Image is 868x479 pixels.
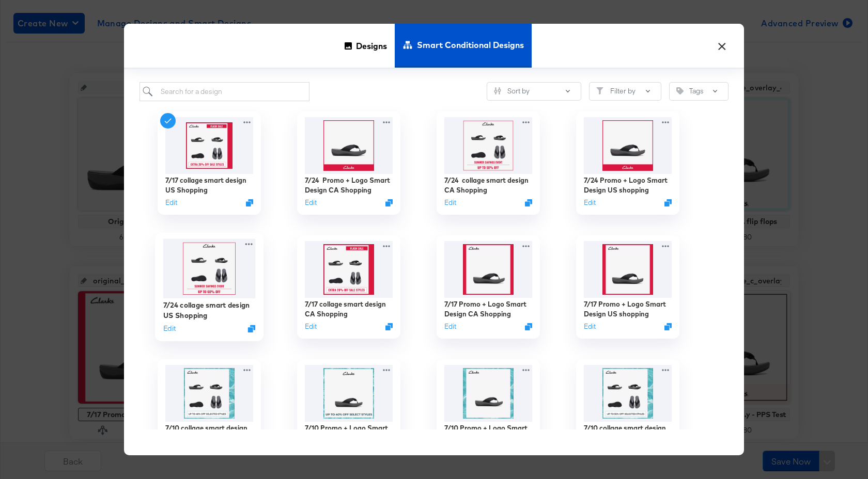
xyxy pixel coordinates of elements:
div: 7/10 collage smart design CA Shopping [165,423,253,442]
img: e4gePGlHKmolR8UkAOz3Ug.jpg [305,117,393,174]
img: zoC912gKeVJDAS74zeLa8A.jpg [584,241,672,298]
span: Designs [356,23,387,69]
div: 7/24 collage smart design US ShoppingEditDuplicate [155,233,263,341]
div: 7/24 Promo + Logo Smart Design CA Shopping [305,175,393,195]
svg: Filter [596,87,603,94]
div: 7/10 collage smart design CA Shopping [158,359,261,462]
svg: Duplicate [385,323,393,330]
button: Edit [584,198,596,207]
div: 7/24 Promo + Logo Smart Design CA ShoppingEditDuplicate [297,111,400,215]
img: iHRiW_KsIQ1crWZzK0SZ_w.jpg [444,365,532,422]
div: 7/10 collage smart design US Shopping [584,423,672,442]
svg: Duplicate [525,199,532,206]
button: Edit [584,322,596,331]
button: Edit [444,198,456,207]
button: FilterFilter by [589,82,661,101]
button: SlidersSort by [487,82,581,101]
img: kMwtkra2AzdEXH0h-uiljw.jpg [305,241,393,298]
img: rUc-vyWUBltIqPTxLEhjRg.jpg [584,365,672,422]
span: Smart Conditional Designs [417,22,524,68]
div: 7/17 collage smart design CA Shopping [305,299,393,318]
button: Edit [305,198,317,207]
img: 2jX7XjCFfJbb_hIjnSUKnA.jpg [444,241,532,298]
div: 7/10 collage smart design US Shopping [576,359,679,462]
button: Edit [305,322,317,331]
div: 7/17 collage smart design US Shopping [165,175,253,195]
div: 7/17 Promo + Logo Smart Design CA Shopping [444,299,532,318]
svg: Tag [676,87,684,94]
input: Search for a design [139,82,309,101]
svg: Duplicate [664,199,672,206]
div: 7/24 collage smart design CA Shopping [444,175,532,195]
svg: Duplicate [385,199,393,206]
div: 7/17 Promo + Logo Smart Design US shoppingEditDuplicate [576,235,679,339]
div: 7/24 collage smart design US Shopping [163,300,256,320]
div: 7/24 Promo + Logo Smart Design US shopping [584,175,672,195]
img: SK1NA8A3d42rxqWlwgUJgQ.jpg [444,117,532,174]
div: 7/17 collage smart design CA ShoppingEditDuplicate [297,235,400,339]
div: 7/17 Promo + Logo Smart Design US shopping [584,299,672,318]
img: JDvnrCNO25mzl4FyL_A7kw.jpg [165,365,253,422]
img: wbx4UAuUyo1dzKbrAsuRPw.jpg [305,365,393,422]
img: dxReuyRolOntS5FA389V2A.jpg [163,239,256,298]
button: × [712,34,731,53]
div: 7/10 Promo + Logo Smart Design US shopping [444,423,532,442]
div: 7/17 collage smart design US ShoppingEditDuplicate [158,111,261,215]
svg: Duplicate [248,325,256,332]
div: 7/24 collage smart design CA ShoppingEditDuplicate [437,111,540,215]
svg: Duplicate [525,323,532,330]
img: NUwLhXAI5nyboNznAtFsGA.jpg [165,117,253,174]
button: Edit [163,324,176,333]
div: 7/24 Promo + Logo Smart Design US shoppingEditDuplicate [576,111,679,215]
button: TagTags [669,82,729,101]
div: 7/17 Promo + Logo Smart Design CA ShoppingEditDuplicate [437,235,540,339]
svg: Sliders [494,87,501,94]
div: 7/10 Promo + Logo Smart Design US shopping [437,359,540,462]
div: 7/10 Promo + Logo Smart Design CA Shopping [297,359,400,462]
button: Edit [444,322,456,331]
svg: Duplicate [664,323,672,330]
div: 7/10 Promo + Logo Smart Design CA Shopping [305,423,393,442]
button: Edit [165,198,177,207]
img: GGQz-1Ty_aNjzLRwaMHXtA.jpg [584,117,672,174]
svg: Duplicate [246,199,253,206]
